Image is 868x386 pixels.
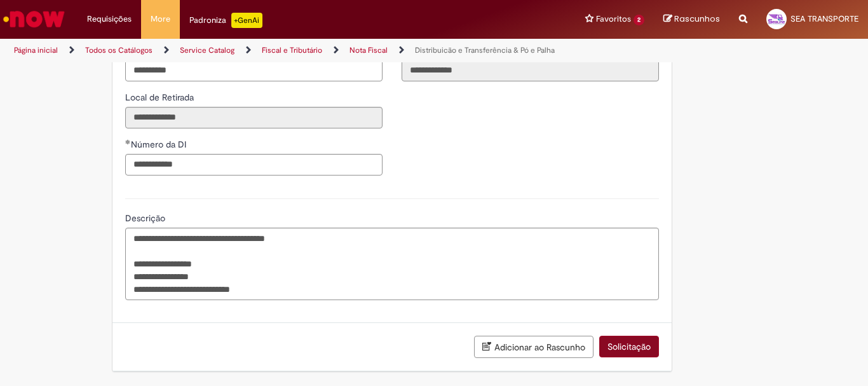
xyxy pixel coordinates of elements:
[231,13,262,28] p: +GenAi
[349,45,388,55] a: Nota Fiscal
[87,13,132,25] span: Requisições
[125,228,659,300] textarea: Descrição
[1,6,67,32] img: ServiceNow
[474,336,593,358] button: Adicionar ao Rascunho
[125,107,383,128] input: Local de Retirada
[151,13,170,25] span: More
[415,45,555,55] a: Distribuicão e Transferência & Pó e Palha
[125,60,383,81] input: Nº Pedido de TMS
[634,15,644,25] span: 2
[125,154,383,176] input: Número da DI
[663,13,720,25] a: Rascunhos
[125,212,168,224] span: Descrição
[125,92,196,103] span: Somente leitura - Local de Retirada
[180,45,234,55] a: Service Catalog
[125,139,131,144] span: Obrigatório Preenchido
[131,139,189,150] span: Número da DI
[10,39,569,62] ul: Trilhas de página
[262,45,322,55] a: Fiscal e Tributário
[599,336,659,357] button: Solicitação
[189,13,262,28] div: Padroniza
[14,45,58,55] a: Página inicial
[402,60,659,81] input: Local de Entrega
[790,13,858,24] span: SEA TRANSPORTE
[674,13,720,25] span: Rascunhos
[596,13,631,25] span: Favoritos
[85,45,153,55] a: Todos os Catálogos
